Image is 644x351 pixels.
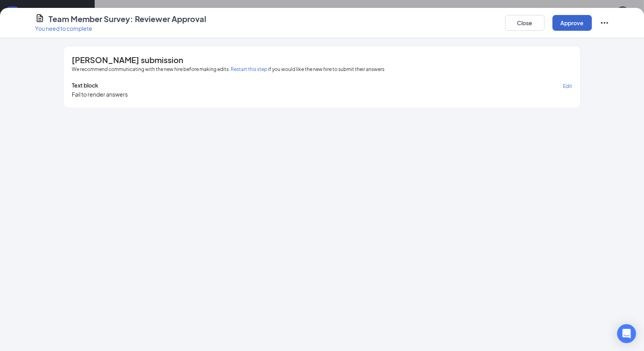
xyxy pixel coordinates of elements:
span: Edit [563,83,572,89]
div: Open Intercom Messenger [617,324,636,343]
span: Text block [72,81,98,90]
p: You need to complete [35,24,206,32]
svg: Ellipses [600,18,609,28]
button: Close [505,15,545,31]
span: [PERSON_NAME] submission [72,56,183,64]
button: Restart this step [231,65,267,73]
h4: Team Member Survey: Reviewer Approval [49,13,206,24]
div: Fail to render answers [72,90,128,98]
svg: CustomFormIcon [35,13,45,23]
button: Approve [553,15,592,31]
button: Edit [563,81,572,90]
span: We recommend communicating with the new hire before making edits. if you would like the new hire ... [72,65,385,73]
